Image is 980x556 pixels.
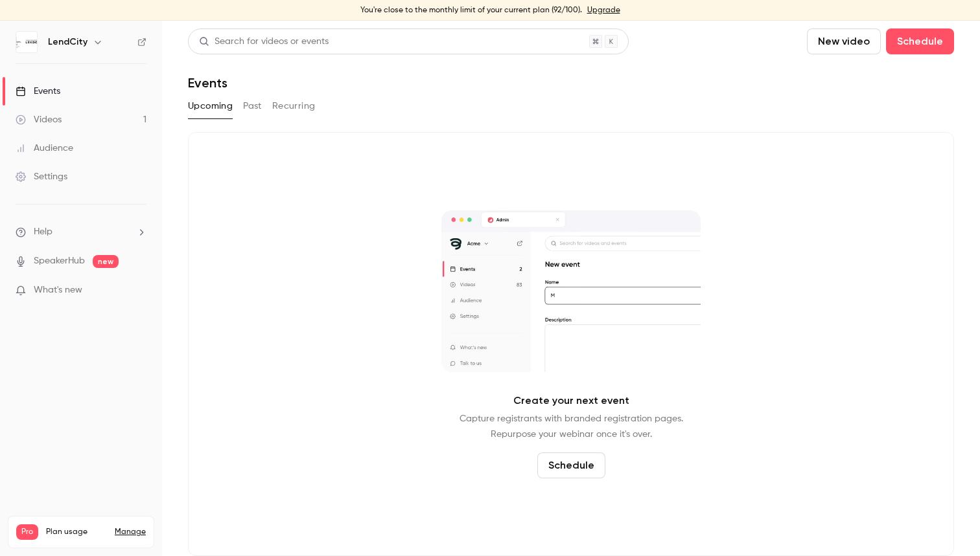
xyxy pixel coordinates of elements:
button: Schedule [886,28,954,54]
span: Pro [16,524,38,540]
span: new [93,255,119,268]
button: Upcoming [188,96,233,117]
h1: Events [188,75,227,91]
h6: LendCity [48,36,87,49]
div: Audience [16,142,73,155]
span: Help [34,225,52,239]
p: Capture registrants with branded registration pages. Repurpose your webinar once it's over. [460,411,683,442]
p: Create your next event [513,393,629,408]
div: Events [16,85,60,98]
button: Recurring [272,96,316,117]
button: Schedule [537,452,605,478]
button: Past [243,96,262,117]
a: Upgrade [587,5,620,16]
span: Plan usage [46,527,107,537]
div: Settings [16,170,67,183]
span: What's new [34,284,82,297]
div: Videos [16,113,62,126]
a: Manage [115,527,146,537]
button: New video [807,28,881,54]
a: SpeakerHub [34,254,85,268]
div: Search for videos or events [199,35,329,49]
img: LendCity [16,32,37,52]
li: help-dropdown-opener [16,225,146,239]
